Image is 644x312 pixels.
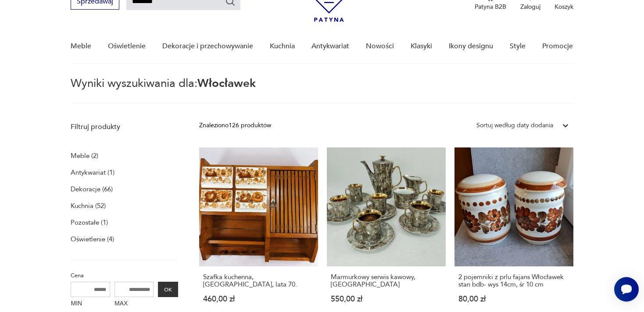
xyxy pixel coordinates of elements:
a: Oświetlenie (4) [71,233,114,245]
span: Włocławek [197,75,256,91]
div: Znaleziono 126 produktów [199,121,271,130]
a: Dekoracje i przechowywanie [162,29,253,63]
h3: 2 pojemniki z prlu fajans Włocławek stan bdb- wys 14cm, śr 10 cm [458,273,569,288]
a: Dekoracje (66) [71,183,113,195]
p: Zaloguj [520,3,540,11]
p: 460,00 zł [203,295,314,303]
p: 80,00 zł [458,295,569,303]
a: Nowości [366,29,394,63]
a: Antykwariat (1) [71,166,114,179]
h3: Marmurkowy serwis kawowy, [GEOGRAPHIC_DATA] [331,273,442,288]
p: Wyniki wyszukiwania dla: [71,78,573,104]
a: Oświetlenie [108,29,146,63]
a: Kuchnia [270,29,295,63]
label: MAX [114,297,154,311]
a: Pozostałe (1) [71,216,108,229]
div: Sortuj według daty dodania [476,121,553,130]
a: Style [510,29,526,63]
a: Promocje [542,29,573,63]
a: Meble (2) [71,150,98,162]
p: Patyna B2B [475,3,506,11]
p: Cena [71,271,178,280]
a: Kuchnia (52) [71,200,106,212]
button: OK [158,282,178,297]
h3: Szafka kuchenna, [GEOGRAPHIC_DATA], lata 70. [203,273,314,288]
a: Meble [71,29,91,63]
p: Filtruj produkty [71,122,178,132]
iframe: Smartsupp widget button [614,277,639,301]
a: Ikony designu [449,29,493,63]
p: Koszyk [555,3,573,11]
p: 550,00 zł [331,295,442,303]
a: Klasyki [411,29,432,63]
a: Antykwariat [311,29,349,63]
label: MIN [71,297,110,311]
